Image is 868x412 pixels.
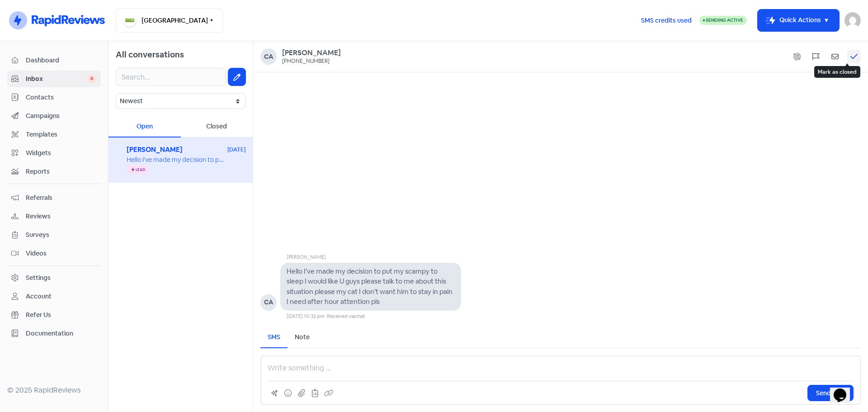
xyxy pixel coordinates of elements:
img: User [844,12,861,28]
a: Contacts [7,89,101,106]
div: [PHONE_NUMBER] [282,58,330,65]
span: Contacts [26,93,97,102]
span: Templates [26,130,97,139]
a: Referrals [7,189,101,206]
button: Show system messages [790,50,804,63]
div: CA [260,294,277,311]
a: Templates [7,126,101,143]
button: Flag conversation [809,50,823,63]
span: Hello I've made my decision to put my scampy to sleep I would like U guys please talk to me about... [127,156,666,164]
div: Closed [181,116,253,137]
div: Note [295,332,310,342]
span: All conversations [116,49,184,60]
button: Mark as unread [828,50,842,63]
span: Send SMS [816,388,845,398]
a: Reports [7,163,101,180]
div: · Received via [325,313,365,320]
div: SMS [268,332,280,342]
span: Reports [26,167,97,176]
input: Search... [116,68,226,86]
span: Lead [136,168,145,171]
span: Reviews [26,212,97,221]
span: SMS credits used [641,16,692,25]
button: Send SMS [807,385,854,401]
pre: Hello I've made my decision to put my scampy to sleep I would like U guys please talk to me about... [287,267,454,306]
span: Referrals [26,193,97,203]
div: Account [26,292,52,301]
a: Documentation [7,325,101,342]
a: Refer Us [7,307,101,323]
span: Inbox [26,74,87,84]
a: Sending Active [699,15,747,26]
a: Surveys [7,227,101,243]
a: Videos [7,245,101,262]
span: Dashboard [26,56,97,65]
span: Documentation [26,329,97,338]
a: Dashboard [7,52,101,69]
a: Campaigns [7,108,101,124]
span: [DATE] [227,146,245,154]
span: [PERSON_NAME] [127,145,227,155]
span: Videos [26,249,97,258]
span: chat [355,313,365,319]
span: Sending Active [706,17,743,23]
button: [GEOGRAPHIC_DATA] [116,8,223,33]
div: [PERSON_NAME] [287,253,461,263]
a: Reviews [7,208,101,225]
div: Mark as closed [814,66,860,78]
span: 0 [87,74,97,83]
div: Open [108,116,181,137]
a: [PERSON_NAME] [282,48,341,58]
span: Widgets [26,148,97,158]
a: Account [7,288,101,305]
a: Widgets [7,145,101,161]
iframe: chat widget [830,376,859,403]
span: Surveys [26,230,97,240]
div: [DATE] 10:32 pm [287,313,325,320]
div: Ca [260,48,277,65]
a: SMS credits used [633,15,699,24]
button: Quick Actions [758,9,839,31]
div: © 2025 RapidReviews [7,385,101,396]
div: Settings [26,273,51,283]
span: Campaigns [26,111,97,121]
a: Settings [7,270,101,286]
a: Inbox 0 [7,71,101,87]
span: Refer Us [26,310,97,320]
